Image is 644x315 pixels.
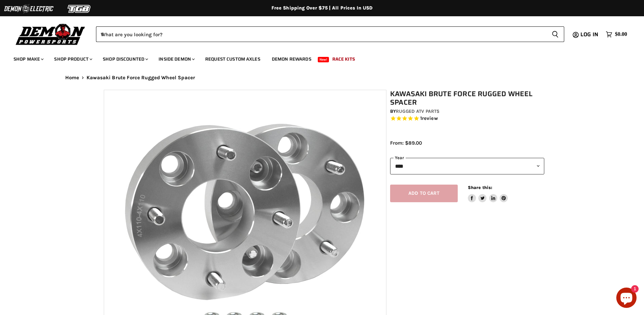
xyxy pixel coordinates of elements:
[200,52,265,66] a: Request Custom Axles
[422,115,438,122] span: review
[614,288,639,310] inbox-online-store-chat: Shopify online store chat
[65,75,79,81] a: Home
[420,115,438,122] span: 1 reviews
[52,5,593,11] div: Free Shipping Over $75 | All Prices In USD
[468,185,508,203] aside: Share this:
[98,52,152,66] a: Shop Discounted
[153,52,199,66] a: Inside Demon
[580,30,598,39] span: Log in
[267,52,316,66] a: Demon Rewards
[396,108,439,114] a: Rugged ATV Parts
[390,90,544,107] h1: Kawasaki Brute Force Rugged Wheel Spacer
[577,31,602,38] a: Log in
[602,29,630,39] a: $0.00
[390,115,544,122] span: Rated 5.0 out of 5 stars 1 reviews
[96,26,546,42] input: When autocomplete results are available use up and down arrows to review and enter to select
[318,57,329,62] span: New!
[327,52,360,66] a: Race Kits
[546,26,564,42] button: Search
[390,158,544,174] select: year
[3,2,54,15] img: Demon Electric Logo 2
[87,75,195,81] span: Kawasaki Brute Force Rugged Wheel Spacer
[390,140,422,146] span: From: $89.00
[390,108,544,115] div: by
[8,52,48,66] a: Shop Make
[96,26,564,42] form: Product
[49,52,96,66] a: Shop Product
[468,185,492,190] span: Share this:
[52,75,593,81] nav: Breadcrumbs
[54,2,105,15] img: TGB Logo 2
[14,22,88,46] img: Demon Powersports
[8,49,625,66] ul: Main menu
[615,31,627,38] span: $0.00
